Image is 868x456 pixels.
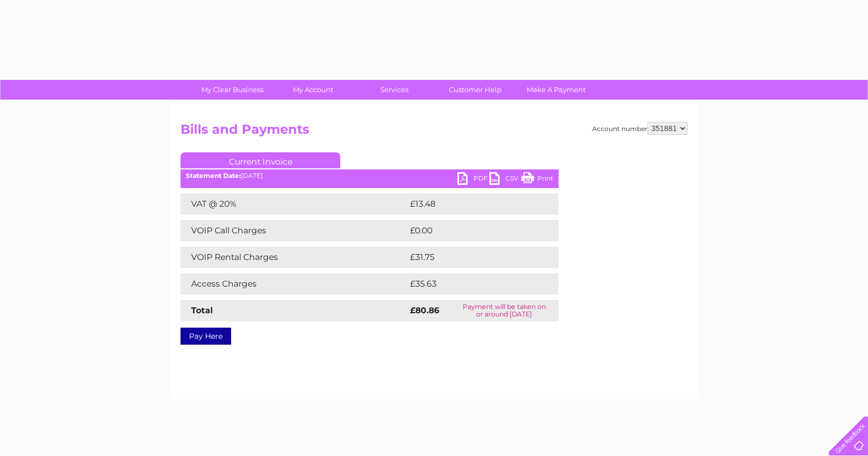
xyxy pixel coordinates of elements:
b: Statement Date: [186,172,241,180]
h2: Bills and Payments [181,122,687,142]
td: £13.48 [407,193,536,215]
a: Services [350,80,438,100]
td: £35.63 [407,273,537,295]
div: Account number [592,122,687,135]
a: PDF [457,172,489,188]
td: VOIP Call Charges [181,220,407,241]
strong: £80.86 [410,305,439,315]
a: Print [521,172,553,188]
td: VOIP Rental Charges [181,247,407,268]
a: Current Invoice [181,152,340,168]
td: £31.75 [407,247,536,268]
a: Make A Payment [512,80,600,100]
td: Payment will be taken on or around [DATE] [450,300,559,321]
a: Pay Here [181,328,231,345]
td: Access Charges [181,273,407,295]
div: [DATE] [181,172,559,180]
a: My Account [269,80,357,100]
a: CSV [489,172,521,188]
a: My Clear Business [189,80,276,100]
td: £0.00 [407,220,534,241]
strong: Total [191,305,213,315]
a: Customer Help [431,80,519,100]
td: VAT @ 20% [181,193,407,215]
